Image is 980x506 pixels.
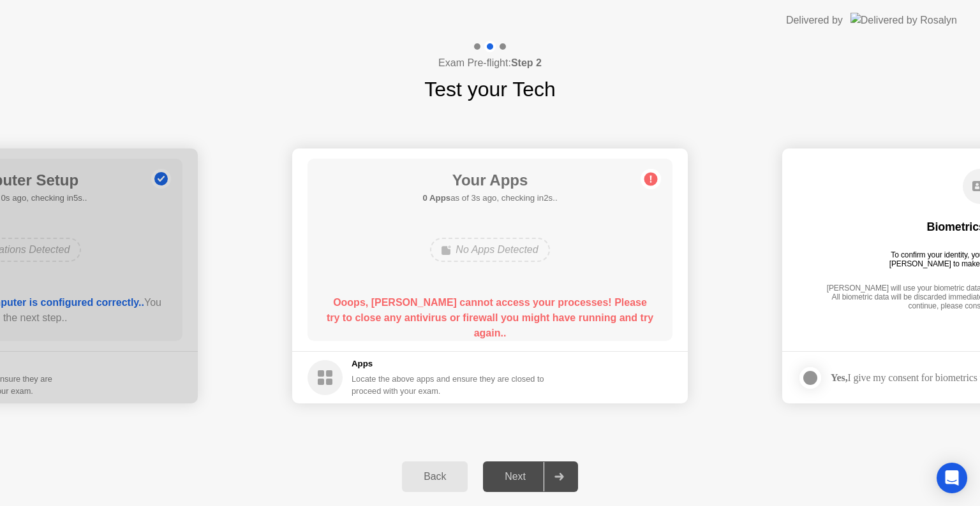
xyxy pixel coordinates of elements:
[422,169,557,192] h1: Your Apps
[438,55,542,71] h4: Exam Pre-flight:
[850,13,957,27] img: Delivered by Rosalyn
[422,193,450,203] b: 0 Apps
[422,192,557,205] h5: as of 3s ago, checking in2s..
[430,238,549,262] div: No Apps Detected
[487,471,544,482] div: Next
[937,463,967,493] div: Open Intercom Messenger
[406,471,464,482] div: Back
[483,461,578,492] button: Next
[327,297,653,338] b: Ooops, [PERSON_NAME] cannot access your processes! Please try to close any antivirus or firewall ...
[831,372,847,383] strong: Yes,
[786,13,843,28] div: Delivered by
[352,373,545,397] div: Locate the above apps and ensure they are closed to proceed with your exam.
[511,57,542,68] b: Step 2
[402,461,468,492] button: Back
[352,358,545,370] h5: Apps
[424,74,556,105] h1: Test your Tech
